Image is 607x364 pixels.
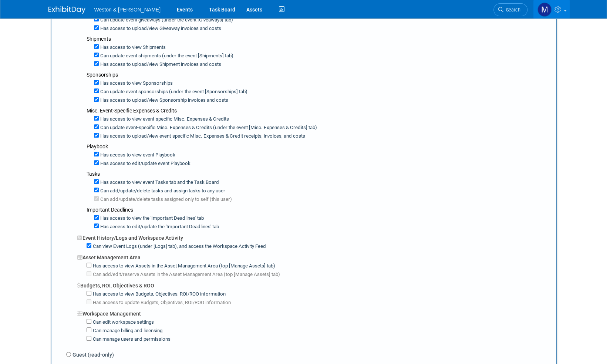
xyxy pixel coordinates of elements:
[91,243,266,250] label: Can view Event Logs (under [Logs] tab), and access the Workspace Activity Feed
[99,223,219,230] label: Has access to edit/update the 'Important Deadlines' tab
[99,179,219,186] label: Has access to view event Tasks tab and the Task Board
[99,188,225,195] label: Can add/update/delete tasks and assign tasks to any user
[99,80,173,87] label: Has access to view Sponsorships
[99,53,233,60] label: Can update event shipments (under the event [Shipments] tab)
[503,7,520,13] span: Search
[77,306,550,317] div: Workspace Management
[99,88,247,95] label: Can update event sponsorships (under the event [Sponsorships] tab)
[99,25,221,32] label: Has access to upload/view Giveaway invoices and costs
[91,319,154,326] label: Can edit workspace settings
[99,215,204,222] label: Has access to view the 'Important Deadlines' tab
[99,152,175,159] label: Has access to view event Playbook
[99,61,221,68] label: Has access to upload/view Shipment invoices and costs
[77,230,550,242] div: Event History/Logs and Workspace Activity
[91,271,280,278] label: Can add/edit/reserve Assets in the Asset Management Area (top [Manage Assets] tab)
[87,107,550,114] div: Misc. Event-Specific Expenses & Credits
[91,336,171,343] label: Can manage users and permissions
[91,291,226,298] label: Has access to view Budgets, Objectives, ROI/ROO information
[99,124,317,131] label: Can update event-specific Misc. Expenses & Credits (under the event [Misc. Expenses & Credits] tab)
[77,278,550,289] div: Budgets, ROI, Objectives & ROO
[537,3,552,17] img: Mary Ann Trujillo
[99,97,228,104] label: Has access to upload/view Sponsorship invoices and costs
[91,263,275,270] label: Has access to view Assets in the Asset Management Area (top [Manage Assets] tab)
[99,160,190,167] label: Has access to edit/update event Playbook
[87,170,550,178] div: Tasks
[99,196,232,203] label: Can add/update/delete tasks assigned only to self (this user)
[87,143,550,150] div: Playbook
[99,116,229,123] label: Has access to view event-specific Misc. Expenses & Credits
[99,133,305,140] label: Has access to upload/view event-specific Misc. Expenses & Credit receipts, invoices, and costs
[77,250,550,261] div: Asset Management Area
[87,206,550,213] div: Important Deadlines
[493,3,527,16] a: Search
[91,327,162,334] label: Can manage billing and licensing
[87,35,550,43] div: Shipments
[87,71,550,78] div: Sponsorships
[99,17,233,24] label: Can update event giveaways (under the event [Giveaways] tab)
[99,44,166,51] label: Has access to view Shipments
[48,6,85,14] img: ExhibitDay
[94,7,161,13] span: Weston & [PERSON_NAME]
[71,351,114,358] label: Guest (read-only)
[91,299,231,306] label: Has access to update Budgets, Objectives, ROI/ROO information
